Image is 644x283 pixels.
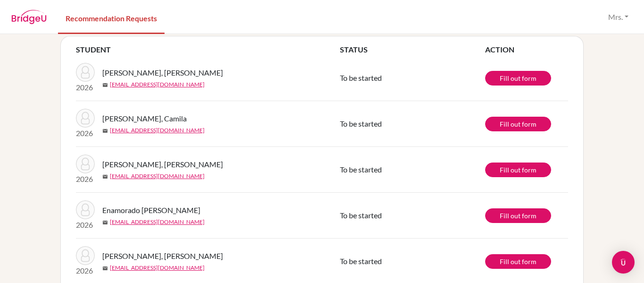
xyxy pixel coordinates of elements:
[102,266,108,271] span: mail
[102,220,108,225] span: mail
[485,254,551,269] a: Fill out form
[76,44,340,55] th: STUDENT
[102,159,223,170] span: [PERSON_NAME], [PERSON_NAME]
[110,218,205,226] a: [EMAIL_ADDRESS][DOMAIN_NAME]
[340,119,382,128] span: To be started
[102,174,108,180] span: mail
[340,211,382,220] span: To be started
[102,128,108,134] span: mail
[110,172,205,180] a: [EMAIL_ADDRESS][DOMAIN_NAME]
[110,126,205,135] a: [EMAIL_ADDRESS][DOMAIN_NAME]
[102,67,223,78] span: [PERSON_NAME], [PERSON_NAME]
[102,82,108,88] span: mail
[58,1,165,34] a: Recommendation Requests
[76,82,95,93] p: 2026
[340,257,382,266] span: To be started
[76,128,95,139] p: 2026
[340,73,382,82] span: To be started
[102,113,187,124] span: [PERSON_NAME], Camila
[340,165,382,174] span: To be started
[76,109,95,128] img: Mendez Chavarria, Camila
[76,173,95,185] p: 2026
[76,63,95,82] img: Sabillon Chinchilla, Claudio Marcelo
[102,250,223,262] span: [PERSON_NAME], [PERSON_NAME]
[340,44,485,55] th: STATUS
[110,80,205,89] a: [EMAIL_ADDRESS][DOMAIN_NAME]
[485,208,551,223] a: Fill out form
[110,264,205,272] a: [EMAIL_ADDRESS][DOMAIN_NAME]
[485,44,568,55] th: ACTION
[11,10,47,24] img: BridgeU logo
[485,117,551,131] a: Fill out form
[76,265,95,276] p: 2026
[612,251,635,274] div: Open Intercom Messenger
[485,71,551,86] a: Fill out form
[485,163,551,177] a: Fill out form
[76,219,95,231] p: 2026
[604,8,633,26] button: Mrs.
[102,205,200,216] span: Enamorado [PERSON_NAME]
[76,246,95,265] img: Lopez PAz, Emerson Isabis
[76,154,95,173] img: Oliva Hernandez, Erick Moises
[76,200,95,219] img: Enamorado Portillo, Derek Isaac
